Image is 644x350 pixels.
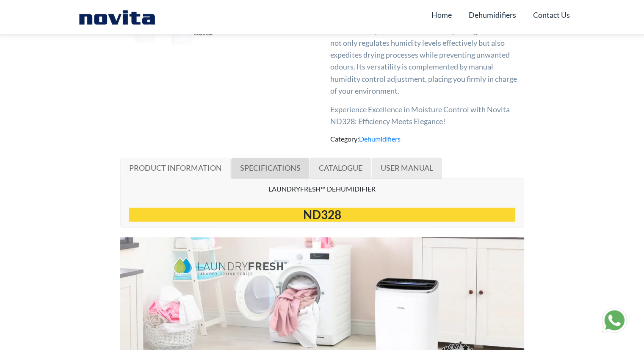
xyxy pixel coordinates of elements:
a: PRODUCT INFORMATION [120,158,231,179]
a: Dehumidifiers [359,135,401,143]
a: USER MANUAL [372,158,442,179]
span: USER MANUAL [381,163,433,172]
strong: ND328 [303,207,341,222]
span: Category: [330,135,401,143]
span: LAUNDRYFRESH™ DEHUMIDIFIER [268,185,376,193]
span: PRODUCT INFORMATION [129,163,222,172]
a: Contact Us [533,7,570,23]
a: CATALOGUE [310,158,371,179]
a: Home [431,7,452,23]
span: SPECIFICATIONS [240,163,301,172]
span: CATALOGUE [319,163,362,172]
a: Dehumidifiers [469,7,516,23]
img: Novita [75,8,160,25]
a: SPECIFICATIONS [231,158,310,179]
p: Experience Excellence in Moisture Control with Novita ND328: Efficiency Meets Elegance! [330,103,524,127]
p: The ND328 by Novita is an all-encompassing solution that not only regulates humidity levels effec... [330,25,524,96]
